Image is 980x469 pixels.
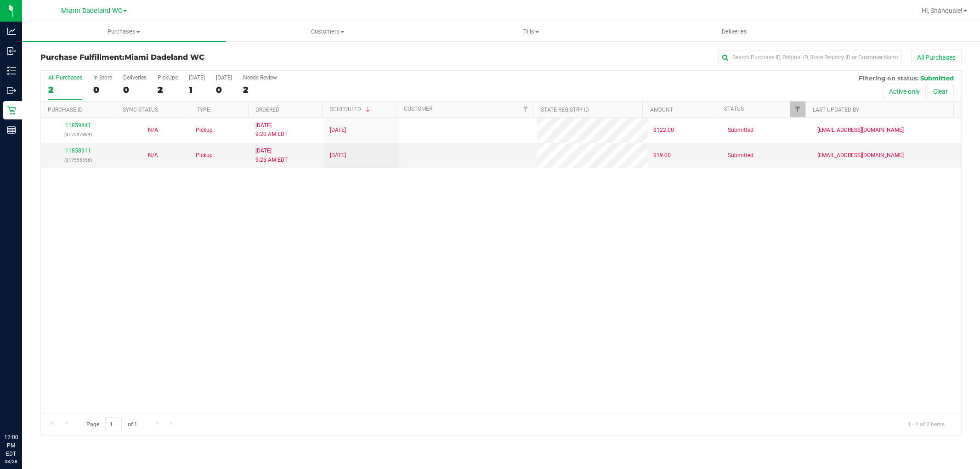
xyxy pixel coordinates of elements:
[813,107,859,113] a: Last Updated By
[148,127,158,133] span: Not Applicable
[9,396,37,423] iframe: Resource center
[105,417,122,431] input: 1
[429,22,633,41] a: Tills
[189,85,205,95] div: 1
[158,74,178,81] div: PickUps
[123,107,158,113] a: Sync Status
[243,85,277,95] div: 2
[226,22,429,41] a: Customers
[728,126,753,135] span: Submitted
[22,28,226,36] span: Purchases
[93,74,112,81] div: In Store
[817,151,904,160] span: [EMAIL_ADDRESS][DOMAIN_NAME]
[541,107,589,113] a: State Registry ID
[330,151,346,160] span: [DATE]
[255,121,288,139] span: [DATE] 9:20 AM EDT
[633,22,836,41] a: Deliveries
[7,86,16,95] inline-svg: Outbound
[859,74,918,82] span: Filtering on status:
[920,74,954,82] span: Submitted
[22,22,226,41] a: Purchases
[709,28,759,36] span: Deliveries
[216,74,232,81] div: [DATE]
[4,433,18,458] p: 12:00 PM EDT
[255,107,279,113] a: Ordered
[148,126,158,135] button: N/A
[7,66,16,75] inline-svg: Inventory
[243,74,277,81] div: Needs Review
[4,458,18,465] p: 08/28
[7,46,16,56] inline-svg: Inbound
[79,417,145,431] span: Page of 1
[226,28,429,36] span: Customers
[123,85,147,95] div: 0
[93,85,112,95] div: 0
[911,50,962,65] button: All Purchases
[40,53,347,62] h3: Purchase Fulfillment:
[7,125,16,135] inline-svg: Reports
[728,151,753,160] span: Submitted
[883,84,926,99] button: Active only
[61,7,122,15] span: Miami Dadeland WC
[48,74,82,81] div: All Purchases
[48,85,82,95] div: 2
[817,126,904,135] span: [EMAIL_ADDRESS][DOMAIN_NAME]
[330,106,372,113] a: Scheduled
[255,147,288,164] span: [DATE] 9:26 AM EDT
[653,151,671,160] span: $19.00
[125,53,204,62] span: Miami Dadeland WC
[197,107,210,113] a: Type
[430,28,632,36] span: Tills
[927,84,954,99] button: Clear
[7,106,16,115] inline-svg: Retail
[48,107,83,113] a: Purchase ID
[196,126,213,135] span: Pickup
[189,74,205,81] div: [DATE]
[650,107,673,113] a: Amount
[123,74,147,81] div: Deliveries
[196,151,213,160] span: Pickup
[718,51,902,64] input: Search Purchase ID, Original ID, State Registry ID or Customer Name...
[46,130,110,139] p: (317597884)
[65,122,91,129] a: 11859841
[404,106,432,112] a: Customer
[148,151,158,160] button: N/A
[216,85,232,95] div: 0
[518,102,533,117] a: Filter
[790,102,805,117] a: Filter
[724,106,744,112] a: Status
[46,156,110,164] p: (317555556)
[653,126,674,135] span: $122.00
[922,7,963,14] span: Hi, Shanquale!
[7,27,16,36] inline-svg: Analytics
[901,417,952,431] span: 1 - 2 of 2 items
[330,126,346,135] span: [DATE]
[158,85,178,95] div: 2
[65,147,91,154] a: 11858911
[148,152,158,158] span: Not Applicable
